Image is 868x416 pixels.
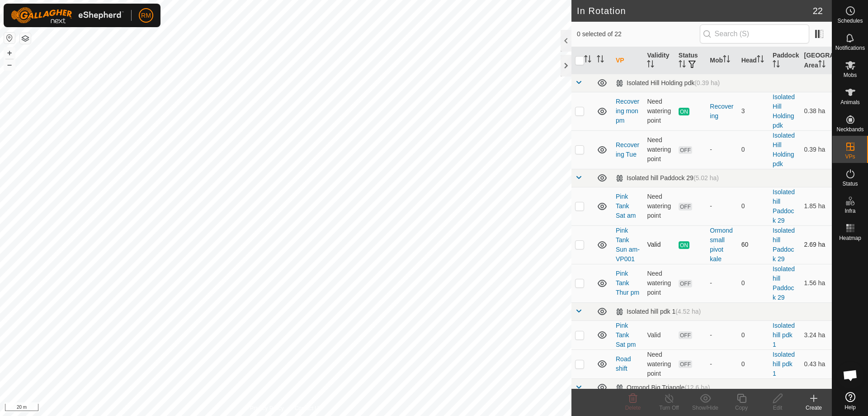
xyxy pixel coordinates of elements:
[675,308,701,315] span: (4.52 ha)
[679,62,686,69] p-sorticon: Activate to sort
[693,174,719,182] span: (5.02 ha)
[710,330,734,340] div: -
[577,5,813,16] h2: In Rotation
[845,154,855,159] span: VPs
[844,208,855,214] span: Infra
[616,322,636,348] a: Pink Tank Sat pm
[4,59,15,70] button: –
[643,92,675,130] td: Need watering point
[616,384,710,392] div: Ormond Big Triangle
[679,203,692,210] span: OFF
[769,47,800,74] th: Paddock
[616,308,701,316] div: Isolated hill pdk 1
[832,388,868,414] a: Help
[295,404,321,412] a: Contact Us
[11,7,124,24] img: Gallagher Logo
[710,201,734,211] div: -
[759,404,796,412] div: Edit
[616,98,639,124] a: Recovering mon pm
[584,57,591,64] p-sorticon: Activate to sort
[616,79,720,87] div: Isolated Hill Holding pdk
[837,362,864,389] div: Open chat
[844,72,857,78] span: Mobs
[643,130,675,169] td: Need watering point
[723,57,730,64] p-sorticon: Activate to sort
[773,351,795,377] a: Isolated hill pdk 1
[675,47,706,74] th: Status
[141,11,151,20] span: RM
[4,33,15,43] button: Reset Map
[773,62,780,69] p-sorticon: Activate to sort
[710,145,734,154] div: -
[679,108,689,115] span: ON
[738,92,769,130] td: 3
[801,47,832,74] th: [GEOGRAPHIC_DATA] Area
[773,132,795,167] a: Isolated Hill Holding pdk
[684,384,710,391] span: (12.6 ha)
[773,265,795,301] a: Isolated hill Paddock 29
[643,225,675,264] td: Valid
[738,320,769,349] td: 0
[840,100,860,105] span: Animals
[679,241,689,249] span: ON
[723,404,759,412] div: Copy
[801,264,832,302] td: 1.56 ha
[679,331,692,339] span: OFF
[801,92,832,130] td: 0.38 ha
[616,227,640,263] a: Pink Tank Sun am-VP001
[842,181,858,186] span: Status
[796,404,832,412] div: Create
[801,320,832,349] td: 3.24 ha
[616,193,636,219] a: Pink Tank Sat am
[700,24,809,43] input: Search (S)
[651,404,687,412] div: Turn Off
[773,93,795,129] a: Isolated Hill Holding pdk
[710,278,734,288] div: -
[710,102,734,121] div: Recovering
[801,225,832,264] td: 2.69 ha
[773,322,795,348] a: Isolated hill pdk 1
[679,360,692,368] span: OFF
[801,187,832,225] td: 1.85 ha
[706,47,737,74] th: Mob
[643,320,675,349] td: Valid
[738,47,769,74] th: Head
[710,226,734,264] div: Ormond small pivot kale
[818,62,826,69] p-sorticon: Activate to sort
[738,264,769,302] td: 0
[643,349,675,378] td: Need watering point
[616,141,639,158] a: Recovering Tue
[738,349,769,378] td: 0
[738,187,769,225] td: 0
[4,48,15,58] button: +
[643,47,675,74] th: Validity
[679,280,692,287] span: OFF
[835,45,865,51] span: Notifications
[597,57,604,64] p-sorticon: Activate to sort
[837,18,863,24] span: Schedules
[839,235,861,241] span: Heatmap
[625,405,641,411] span: Delete
[738,225,769,264] td: 60
[616,355,631,372] a: Road shift
[20,33,31,44] button: Map Layers
[757,57,764,64] p-sorticon: Activate to sort
[813,4,823,18] span: 22
[647,62,654,69] p-sorticon: Activate to sort
[738,130,769,169] td: 0
[694,79,720,86] span: (0.39 ha)
[801,130,832,169] td: 0.39 ha
[643,264,675,302] td: Need watering point
[687,404,723,412] div: Show/Hide
[616,174,719,182] div: Isolated hill Paddock 29
[773,188,795,224] a: Isolated hill Paddock 29
[616,270,639,296] a: Pink Tank Thur pm
[844,405,856,410] span: Help
[836,127,863,132] span: Neckbands
[612,47,643,74] th: VP
[643,187,675,225] td: Need watering point
[710,359,734,369] div: -
[801,349,832,378] td: 0.43 ha
[250,404,284,412] a: Privacy Policy
[577,29,700,39] span: 0 selected of 22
